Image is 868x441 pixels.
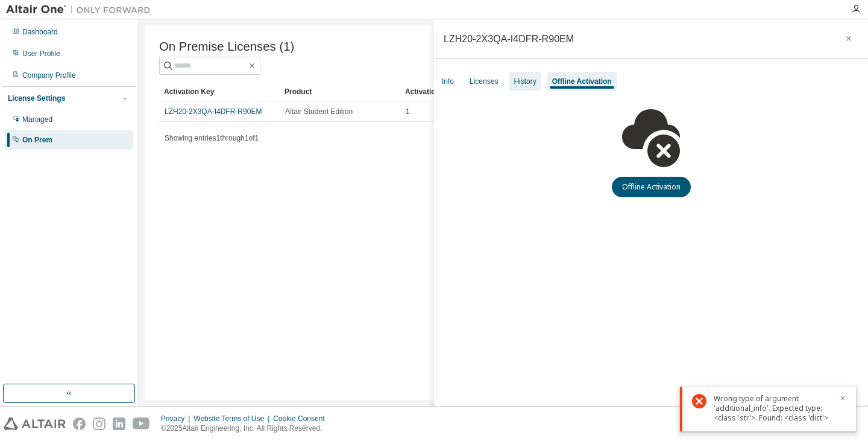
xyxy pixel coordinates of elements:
p: © 2025 Altair Engineering, Inc. All Rights Reserved. [161,424,332,434]
div: Product [285,82,395,101]
div: Wrong type of argument 'additional_info'. Expected type: <class 'str'>. Found: <class 'dict'> [714,394,832,423]
div: On Prem [22,135,52,145]
div: LZH20-2X3QA-I4DFR-R90EM [444,34,574,43]
img: altair_logo.svg [4,417,66,430]
span: Altair Student Edition [285,107,353,116]
div: Privacy [161,414,193,424]
div: Activation Allowed [405,82,516,101]
div: History [514,77,536,86]
div: Licenses [470,77,498,86]
div: Cookie Consent [273,414,332,424]
div: Website Terms of Use [193,414,273,424]
img: youtube.svg [133,417,150,430]
img: linkedin.svg [113,417,125,430]
img: Altair One [6,4,157,16]
div: Company Profile [22,71,76,80]
span: 1 [406,107,410,116]
div: Info [442,77,454,86]
img: facebook.svg [73,417,86,430]
button: Offline Activation [612,177,691,197]
div: User Profile [22,49,60,59]
div: Activation Key [164,82,275,101]
span: Showing entries 1 through 1 of 1 [165,134,259,142]
img: instagram.svg [93,417,105,430]
div: Dashboard [22,27,58,37]
span: On Premise Licenses (1) [159,40,294,54]
a: LZH20-2X3QA-I4DFR-R90EM [165,107,262,116]
div: Managed [22,115,52,124]
div: License Settings [8,94,65,103]
div: Offline Activation [552,77,612,86]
